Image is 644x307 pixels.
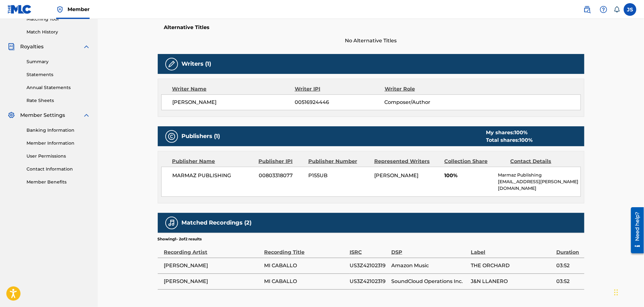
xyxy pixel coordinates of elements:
[444,172,493,179] span: 100%
[498,172,580,178] p: Marmaz Publishing
[391,242,468,256] div: DSP
[158,236,202,242] p: Showing 1 - 2 of 2 results
[83,111,90,119] img: expand
[158,37,584,45] span: No Alternative Titles
[556,242,581,256] div: Duration
[27,58,90,65] a: Summary
[264,262,346,269] span: MI CABALLO
[624,3,636,16] div: User Menu
[164,278,261,285] span: [PERSON_NAME]
[295,85,385,93] div: Writer IPI
[164,24,578,31] h5: Alternative Titles
[350,242,388,256] div: ISRC
[597,3,610,16] div: Help
[27,127,90,134] a: Banking Information
[350,262,388,269] span: US3Z42102319
[20,111,65,119] span: Member Settings
[8,111,15,119] img: Member Settings
[385,85,466,93] div: Writer Role
[486,136,533,144] div: Total shares:
[168,60,175,68] img: Writers
[27,166,90,172] a: Contact Information
[27,97,90,104] a: Rate Sheets
[515,129,528,135] span: 100 %
[259,158,304,165] div: Publisher IPI
[350,278,388,285] span: US3Z42102319
[385,99,466,106] span: Composer/Author
[172,158,254,165] div: Publisher Name
[583,6,591,13] img: search
[182,133,220,140] h5: Publishers (1)
[498,178,580,192] p: [EMAIL_ADDRESS][PERSON_NAME][DOMAIN_NAME]
[27,71,90,78] a: Statements
[556,262,581,269] span: 03:52
[626,205,644,256] iframe: Resource Center
[471,242,553,256] div: Label
[612,277,644,307] iframe: Chat Widget
[164,262,261,269] span: [PERSON_NAME]
[27,84,90,91] a: Annual Statements
[172,85,295,93] div: Writer Name
[264,278,346,285] span: MI CABALLO
[556,278,581,285] span: 03:52
[27,140,90,147] a: Member Information
[8,43,15,51] img: Royalties
[168,219,175,227] img: Matched Recordings
[83,43,90,51] img: expand
[391,262,468,269] span: Amazon Music
[173,172,254,179] span: MARMAZ PUBLISHING
[27,179,90,185] a: Member Benefits
[173,99,295,106] span: [PERSON_NAME]
[56,6,64,13] img: Top Rightsholder
[27,153,90,160] a: User Permissions
[27,16,90,22] a: Matching Tool
[614,283,618,302] div: Arrastrar
[444,158,505,165] div: Collection Share
[264,242,346,256] div: Recording Title
[391,278,468,285] span: SoundCloud Operations Inc.
[295,99,384,106] span: 00516924446
[259,172,304,179] span: 00803318077
[600,6,607,13] img: help
[308,158,369,165] div: Publisher Number
[308,172,369,179] span: P155UB
[182,219,252,226] h5: Matched Recordings (2)
[20,43,44,51] span: Royalties
[612,277,644,307] div: Widget de chat
[164,242,261,256] div: Recording Artist
[68,6,90,13] span: Member
[511,158,572,165] div: Contact Details
[471,262,553,269] span: THE ORCHARD
[520,137,533,143] span: 100 %
[8,5,32,14] img: MLC Logo
[581,3,594,16] a: Public Search
[374,172,418,178] span: [PERSON_NAME]
[614,6,620,13] div: Notifications
[486,129,533,136] div: My shares:
[182,60,211,68] h5: Writers (1)
[374,158,440,165] div: Represented Writers
[471,278,553,285] span: J&N LLANERO
[168,133,175,140] img: Publishers
[27,29,90,35] a: Match History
